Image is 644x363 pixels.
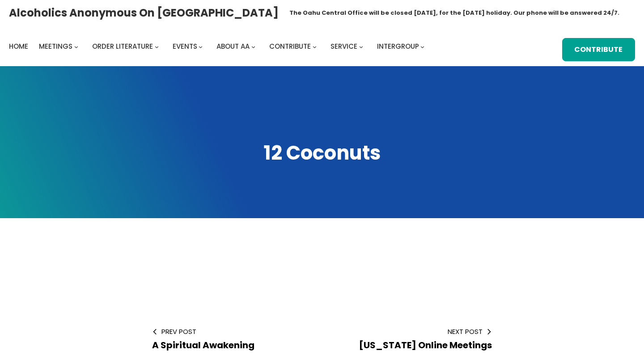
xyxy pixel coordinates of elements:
a: Contribute [269,40,311,53]
span: Home [9,42,28,51]
a: Home [9,40,28,53]
button: Meetings submenu [74,44,78,48]
button: Intergroup submenu [420,44,424,48]
span: Contribute [269,42,311,51]
span: Prev Post [152,327,308,336]
span: Meetings [39,42,72,51]
span: Intergroup [377,42,419,51]
a: About AA [216,40,250,53]
a: Contribute [562,38,635,61]
h1: The Oahu Central Office will be closed [DATE], for the [DATE] holiday. Our phone will be answered... [289,8,619,17]
span: Events [173,42,197,51]
button: Contribute submenu [313,44,317,48]
a: Alcoholics Anonymous on [GEOGRAPHIC_DATA] [9,3,279,22]
nav: Intergroup [9,40,428,53]
a: Meetings [39,40,72,53]
a: Events [173,40,197,53]
a: Service [330,40,357,53]
h1: 12 Coconuts [9,140,635,166]
span: Service [330,42,357,51]
button: Order Literature submenu [155,44,159,48]
button: About AA submenu [251,44,255,48]
button: Service submenu [359,44,363,48]
span: A Spiritual Awakening [152,339,254,351]
span: About AA [216,42,250,51]
span: Order Literature [92,42,153,51]
span: [US_STATE] Online Meetings [359,339,492,351]
a: Intergroup [377,40,419,53]
span: Next Post [336,327,492,336]
a: Next Post [US_STATE] Online Meetings [336,327,492,351]
a: Prev Post A Spiritual Awakening [152,327,308,351]
button: Events submenu [199,44,203,48]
